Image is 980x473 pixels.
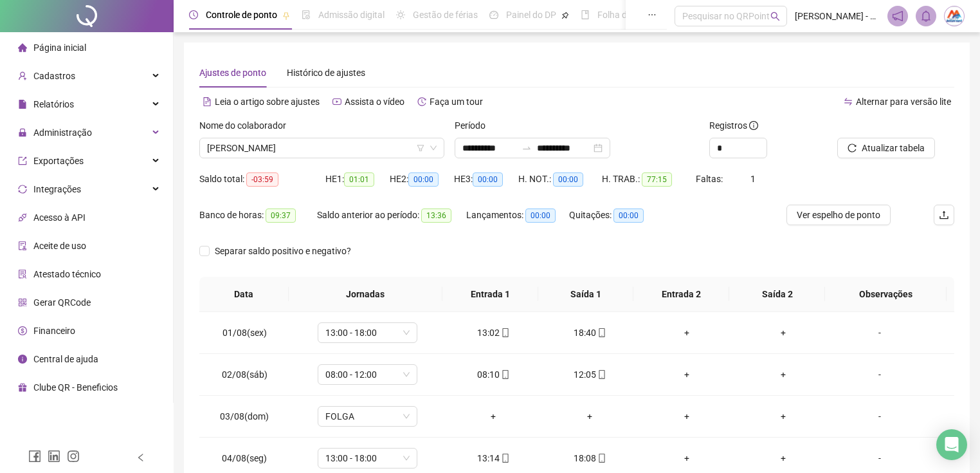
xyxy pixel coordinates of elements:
span: 00:00 [613,209,644,223]
span: Exportações [33,156,84,166]
div: + [648,409,724,423]
div: + [455,409,531,423]
span: search [770,12,780,21]
span: Separar saldo positivo e negativo? [210,244,356,258]
div: Banco de horas: [199,208,317,223]
span: RENAN GONÇALVES SANTOS LEAL [207,138,437,158]
div: Saldo anterior ao período: [317,208,466,223]
span: to [522,143,532,153]
span: 00:00 [525,209,556,223]
th: Observações [825,277,947,312]
th: Entrada 2 [633,277,729,312]
span: Gestão de férias [413,10,478,20]
span: notification [892,10,903,22]
span: bell [920,10,932,22]
span: down [430,144,437,152]
span: clock-circle [189,10,198,19]
span: Assista o vídeo [345,97,404,107]
span: book [581,10,590,19]
span: history [417,97,426,106]
span: 08:00 - 12:00 [325,365,410,384]
th: Jornadas [289,277,442,312]
div: H. NOT.: [518,172,602,187]
span: Acesso à API [33,212,86,223]
span: mobile [596,328,606,337]
span: swap [844,97,853,106]
div: - [842,326,918,340]
label: Período [455,118,494,133]
span: mobile [500,328,510,337]
span: sync [18,185,27,194]
span: 13:00 - 18:00 [325,323,410,342]
span: Controle de ponto [206,10,277,20]
div: 18:08 [552,451,628,465]
div: - [842,367,918,382]
div: HE 3: [454,172,518,187]
span: Folha de pagamento [597,10,680,20]
span: Cadastros [33,71,75,81]
span: -03:59 [246,172,278,187]
span: Observações [835,287,936,301]
div: + [552,409,628,423]
span: lock [18,128,27,137]
span: 04/08(seg) [222,453,267,463]
span: ellipsis [648,10,657,19]
span: mobile [500,454,510,463]
label: Nome do colaborador [199,118,295,133]
span: Ver espelho de ponto [797,208,880,222]
span: upload [939,210,949,220]
span: swap-right [522,143,532,153]
span: Clube QR - Beneficios [33,382,118,393]
span: home [18,43,27,52]
th: Entrada 1 [442,277,538,312]
button: Atualizar tabela [837,138,935,158]
span: Relatórios [33,99,74,109]
span: sun [396,10,405,19]
span: dollar [18,326,27,335]
th: Saída 2 [729,277,825,312]
span: 01/08(sex) [222,328,267,338]
span: Atualizar tabela [862,141,925,155]
span: Integrações [33,184,81,194]
span: 03/08(dom) [220,411,269,422]
div: + [745,451,821,465]
span: Painel do DP [506,10,556,20]
span: [PERSON_NAME] - M.A. INTERNET [795,9,880,23]
div: HE 1: [325,172,390,187]
span: linkedin [48,450,60,463]
span: mobile [596,370,606,379]
span: 77:15 [642,172,672,187]
span: info-circle [749,121,758,130]
span: mobile [500,370,510,379]
span: Ajustes de ponto [199,68,266,78]
span: dashboard [489,10,498,19]
span: 00:00 [553,172,583,187]
span: info-circle [18,355,27,364]
th: Data [199,277,289,312]
span: Alternar para versão lite [856,97,951,107]
span: pushpin [282,12,290,19]
div: - [842,409,918,423]
span: Atestado técnico [33,269,101,279]
span: 1 [750,174,756,184]
span: instagram [67,450,80,463]
div: 18:40 [552,326,628,340]
span: Financeiro [33,326,75,336]
span: api [18,213,27,222]
span: left [136,453,145,462]
div: 13:14 [455,451,531,465]
span: file-done [302,10,311,19]
div: Quitações: [569,208,664,223]
span: reload [848,144,857,153]
span: 02/08(sáb) [222,369,268,380]
div: H. TRAB.: [602,172,696,187]
span: 00:00 [408,172,439,187]
span: Administração [33,127,92,138]
div: + [745,326,821,340]
span: 00:00 [473,172,503,187]
div: + [745,367,821,382]
span: Faltas: [696,174,725,184]
th: Saída 1 [538,277,634,312]
div: + [745,409,821,423]
span: 13:36 [421,209,451,223]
